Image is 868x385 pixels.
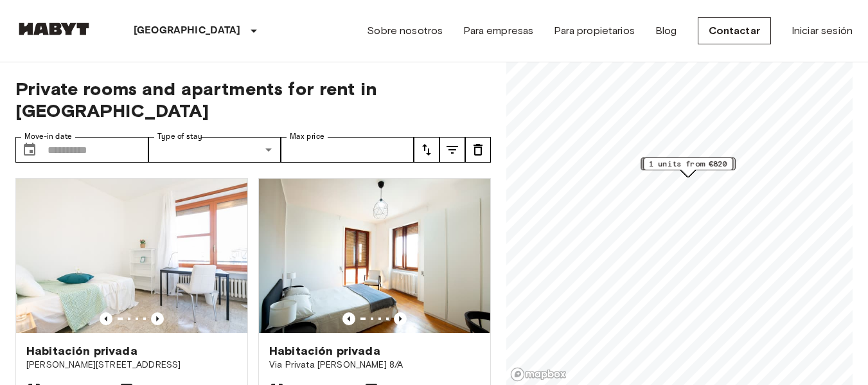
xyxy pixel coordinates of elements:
div: Map marker [641,157,736,177]
button: Previous image [394,312,407,325]
p: [GEOGRAPHIC_DATA] [134,23,241,39]
button: Previous image [151,312,164,325]
img: Marketing picture of unit IT-14-048-001-03H [16,179,247,333]
span: [PERSON_NAME][STREET_ADDRESS] [26,359,237,372]
div: Map marker [643,157,733,177]
button: Choose date [17,137,42,163]
button: tune [465,137,491,163]
span: Private rooms and apartments for rent in [GEOGRAPHIC_DATA] [15,78,491,121]
img: Habyt [15,22,93,35]
label: Max price [290,131,324,142]
a: Iniciar sesión [792,23,853,39]
button: tune [439,137,465,163]
span: Habitación privada [26,343,137,359]
a: Sobre nosotros [367,23,443,39]
button: Previous image [342,312,355,325]
div: Map marker [642,157,732,177]
a: Para propietarios [554,23,635,39]
span: Habitación privada [269,343,380,359]
img: Marketing picture of unit IT-14-055-010-002H [259,179,490,333]
label: Move-in date [24,131,72,142]
label: Type of stay [157,131,202,142]
a: Contactar [698,17,771,44]
span: Via Privata [PERSON_NAME] 8/A [269,359,480,372]
a: Para empresas [463,23,533,39]
a: Blog [655,23,677,39]
button: Previous image [100,312,112,325]
button: tune [414,137,439,163]
a: Mapbox logo [510,367,567,382]
span: 1 units from €820 [649,158,727,170]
